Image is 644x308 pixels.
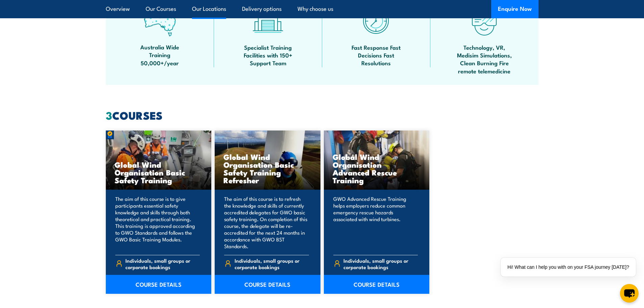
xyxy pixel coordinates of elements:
h2: COURSES [106,110,539,120]
span: Individuals, small groups or corporate bookings [235,257,309,270]
h3: Global Wind Organisation Basic Safety Training [115,161,203,184]
div: Hi! What can I help you with on your FSA journey [DATE]? [501,258,636,277]
a: COURSE DETAILS [106,275,212,294]
img: auswide-icon [144,5,176,37]
button: chat-button [620,284,639,303]
a: COURSE DETAILS [324,275,430,294]
span: Fast Response Fast Decisions Fast Resolutions [346,43,407,67]
span: Australia Wide Training 50,000+/year [129,43,190,67]
strong: 3 [106,106,112,123]
span: Specialist Training Facilities with 150+ Support Team [238,43,299,67]
h3: Global Wind Organisation Advanced Rescue Training [333,153,421,184]
img: fast-icon [360,5,392,37]
h3: Global Wind Organisation Basic Safety Training Refresher [223,153,312,184]
a: COURSE DETAILS [215,275,320,294]
p: The aim of this course is to give participants essential safety knowledge and skills through both... [115,195,200,250]
p: GWO Advanced Rescue Training helps employers reduce common emergency rescue hazards associated wi... [333,195,418,250]
img: facilities-icon [252,5,284,37]
p: The aim of this course is to refresh the knowledge and skills of currently accredited delegates f... [224,195,309,250]
span: Technology, VR, Medisim Simulations, Clean Burning Fire remote telemedicine [454,43,515,75]
span: Individuals, small groups or corporate bookings [343,257,418,270]
span: Individuals, small groups or corporate bookings [125,257,200,270]
img: tech-icon [468,5,500,37]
